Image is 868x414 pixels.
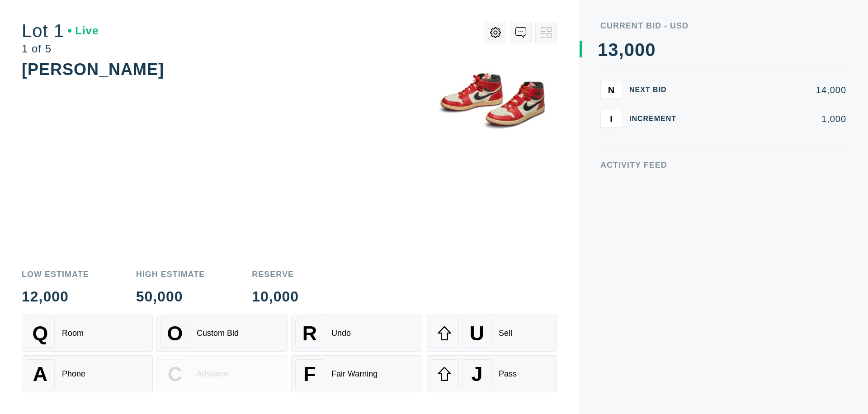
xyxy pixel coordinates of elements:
[600,22,846,30] div: Current Bid - USD
[33,362,47,386] span: A
[608,41,618,59] div: 3
[22,60,164,79] div: [PERSON_NAME]
[62,369,85,379] div: Phone
[331,369,377,379] div: Fair Warning
[645,41,656,59] div: 0
[33,322,48,345] span: Q
[22,315,153,352] button: QRoom
[168,362,182,386] span: C
[470,322,484,345] span: U
[629,86,684,94] div: Next Bid
[600,161,846,169] div: Activity Feed
[624,41,635,59] div: 0
[22,355,153,392] button: APhone
[22,22,99,40] div: Lot 1
[499,329,512,338] div: Sell
[610,113,613,124] span: I
[197,329,239,338] div: Custom Bid
[608,85,614,95] span: N
[136,270,205,278] div: High Estimate
[167,322,183,345] span: O
[691,114,846,123] div: 1,000
[619,41,624,221] div: ,
[600,110,622,128] button: I
[499,369,517,379] div: Pass
[22,43,99,54] div: 1 of 5
[426,355,557,392] button: JPass
[252,289,299,304] div: 10,000
[156,355,288,392] button: CAdvance
[331,329,351,338] div: Undo
[22,289,89,304] div: 12,000
[22,270,89,278] div: Low Estimate
[600,81,622,99] button: N
[629,115,684,122] div: Increment
[197,369,228,379] div: Advance
[68,25,99,36] div: Live
[635,41,645,59] div: 0
[303,362,316,386] span: F
[598,41,608,59] div: 1
[156,315,288,352] button: OCustom Bid
[62,329,84,338] div: Room
[252,270,299,278] div: Reserve
[136,289,205,304] div: 50,000
[471,362,482,386] span: J
[426,315,557,352] button: USell
[291,355,422,392] button: FFair Warning
[291,315,422,352] button: RUndo
[302,322,317,345] span: R
[691,85,846,94] div: 14,000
